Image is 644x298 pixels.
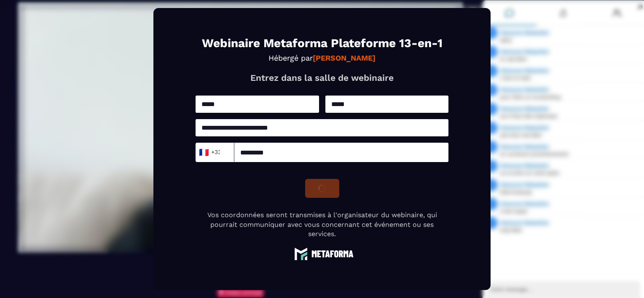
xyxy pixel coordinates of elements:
[196,53,448,62] p: Hébergé par
[196,37,448,49] h1: Webinaire Metaforma Plateforme 13-en-1
[220,146,227,159] input: Search for option
[196,72,448,83] p: Entrez dans la salle de webinaire
[201,146,219,158] span: +33
[313,53,376,62] strong: [PERSON_NAME]
[290,247,354,260] img: logo
[196,143,234,162] div: Search for option
[196,210,448,239] p: Vos coordonnées seront transmises à l'organisateur du webinaire, qui pourrait communiquer avec vo...
[199,146,209,158] span: 🇫🇷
